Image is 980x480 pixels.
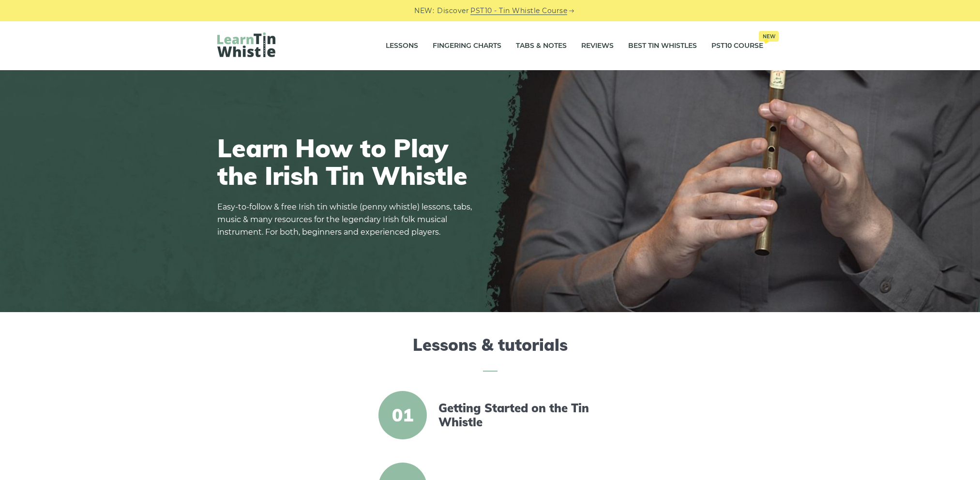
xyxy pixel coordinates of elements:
[516,34,567,58] a: Tabs & Notes
[628,34,697,58] a: Best Tin Whistles
[217,134,479,189] h1: Learn How to Play the Irish Tin Whistle
[438,401,605,429] a: Getting Started on the Tin Whistle
[386,34,418,58] a: Lessons
[217,201,479,239] p: Easy-to-follow & free Irish tin whistle (penny whistle) lessons, tabs, music & many resources for...
[581,34,614,58] a: Reviews
[378,391,427,439] span: 01
[433,34,501,58] a: Fingering Charts
[217,32,275,57] img: LearnTinWhistle.com
[217,335,763,372] h2: Lessons & tutorials
[711,34,763,58] a: PST10 CourseNew
[759,31,779,42] span: New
